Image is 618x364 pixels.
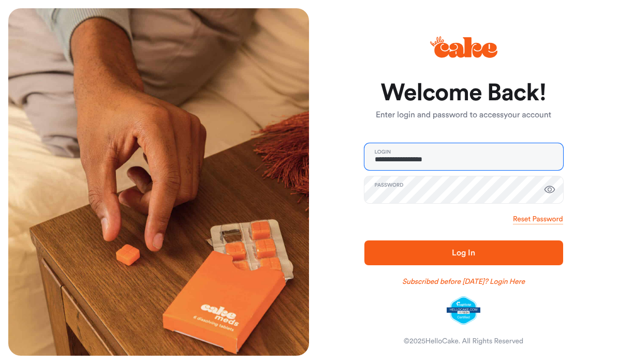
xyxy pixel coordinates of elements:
[452,249,475,257] span: Log In
[364,240,563,265] button: Log In
[402,277,525,287] a: Subscribed before [DATE]? Login Here
[404,336,523,346] div: © 2025 HelloCake. All Rights Reserved
[364,109,563,122] p: Enter login and password to access your account
[447,296,480,325] img: legit-script-certified.png
[513,214,563,224] a: Reset Password
[364,81,563,105] h1: Welcome Back!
